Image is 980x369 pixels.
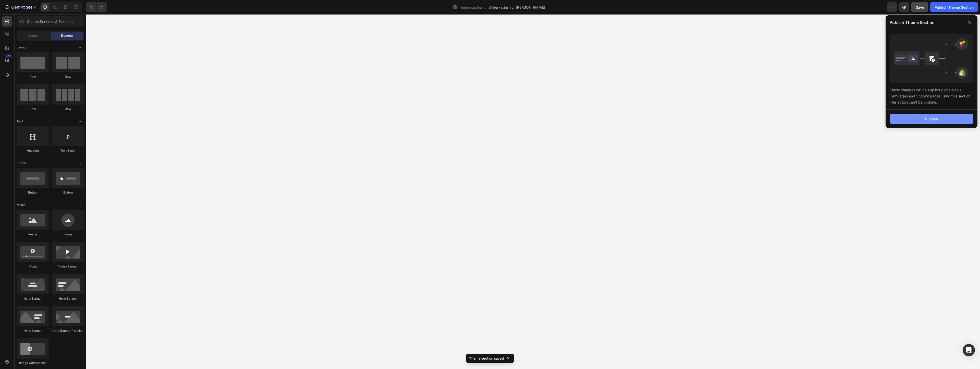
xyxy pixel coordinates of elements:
[33,4,36,10] p: 7
[935,5,974,10] div: Publish Theme Section
[86,14,980,369] iframe: Design area
[76,43,84,52] span: Toggle open
[76,201,84,209] span: Toggle open
[916,5,924,9] span: Save
[458,5,484,10] span: Theme section
[17,45,27,50] span: Layout
[17,203,26,207] span: Media
[52,296,84,301] div: Hero Banner
[17,16,84,27] input: Search Sections & Elements
[17,119,23,124] span: Text
[52,328,84,333] div: Hero Banner Parallax
[52,148,84,153] div: Text Block
[86,2,107,12] div: Undo/Redo
[930,2,978,12] button: Publish Theme Section
[925,116,938,122] div: Publish
[890,114,973,124] button: Publish
[76,117,84,125] span: Toggle open
[963,344,975,356] div: Open Intercom Messenger
[17,361,49,365] div: Image Comparison
[52,74,84,79] div: Row
[17,148,49,153] div: Heading
[52,190,84,195] div: Button
[890,19,935,26] p: Publish Theme Section
[17,328,49,333] div: Hero Banner
[17,107,49,111] div: Row
[911,2,928,12] button: Save
[17,161,26,166] span: Button
[17,190,49,195] div: Button
[52,264,84,269] div: Video Banner
[17,264,49,269] div: Video
[17,74,49,79] div: Row
[485,5,486,10] span: /
[52,107,84,111] div: Row
[5,54,12,58] div: 450
[488,5,545,10] span: Silberketten für [PERSON_NAME]
[17,232,49,237] div: Image
[61,33,73,38] span: Element
[469,356,504,361] p: Theme section saved
[28,33,39,38] span: Section
[890,83,973,105] div: These changes will be applied globally to all GemPages and Shopify pages using this section. This...
[52,232,84,237] div: Image
[76,159,84,167] span: Toggle open
[2,2,38,12] button: 7
[17,296,49,301] div: Hero Banner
